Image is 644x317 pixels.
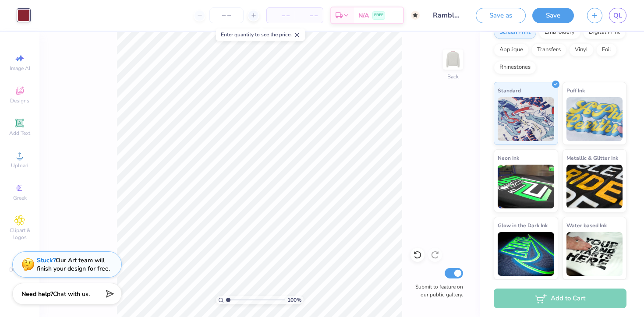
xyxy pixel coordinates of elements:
div: Back [447,73,459,81]
img: Standard [498,97,554,141]
span: Upload [11,162,28,169]
label: Submit to feature on our public gallery. [410,283,463,299]
div: Digital Print [583,26,626,39]
span: Decorate [9,266,30,273]
span: FREE [374,12,383,18]
img: Neon Ink [498,165,554,208]
div: Rhinestones [494,61,536,74]
span: Designs [10,97,29,104]
div: Transfers [531,43,566,56]
div: Screen Print [494,26,536,39]
span: N/A [358,11,369,20]
button: Save as [476,8,526,23]
div: Our Art team will finish your design for free. [37,256,110,273]
a: QL [609,8,626,23]
span: Chat with us. [53,290,90,298]
span: Neon Ink [498,153,519,162]
span: Puff Ink [566,86,585,95]
span: QL [613,11,622,21]
div: Vinyl [569,43,594,56]
div: Applique [494,43,529,56]
input: Untitled Design [426,7,469,24]
img: Water based Ink [566,232,623,276]
span: Glow in the Dark Ink [498,221,548,230]
img: Metallic & Glitter Ink [566,165,623,208]
span: Greek [13,194,27,201]
img: Glow in the Dark Ink [498,232,554,276]
span: Image AI [10,65,30,72]
div: Foil [596,43,617,56]
span: – – [272,11,290,20]
span: Standard [498,86,521,95]
span: – – [300,11,318,20]
span: Water based Ink [566,221,607,230]
img: Back [444,51,462,68]
span: Metallic & Glitter Ink [566,153,618,162]
span: 100 % [287,296,301,304]
img: Puff Ink [566,97,623,141]
strong: Need help? [21,290,53,298]
div: Enter quantity to see the price. [216,28,305,41]
span: Clipart & logos [4,227,35,241]
span: Add Text [9,130,30,137]
input: – – [209,7,244,23]
button: Save [532,8,574,23]
div: Embroidery [539,26,580,39]
strong: Stuck? [37,256,56,264]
